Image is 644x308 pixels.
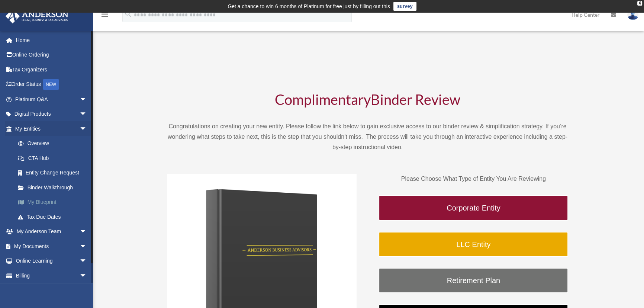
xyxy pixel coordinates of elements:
[371,91,460,108] span: Binder Review
[100,13,109,19] a: menu
[379,195,568,221] a: Corporate Entity
[275,91,371,108] span: Complimentary
[80,254,94,269] span: arrow_drop_down
[5,77,98,92] a: Order StatusNEW
[393,2,416,11] a: survey
[5,254,98,269] a: Online Learningarrow_drop_down
[5,92,98,107] a: Platinum Q&Aarrow_drop_down
[80,121,94,137] span: arrow_drop_down
[379,174,568,184] p: Please Choose What Type of Entity You Are Reviewing
[10,180,94,195] a: Binder Walkthrough
[5,48,98,62] a: Online Ordering
[10,195,98,210] a: My Blueprint
[5,107,98,122] a: Digital Productsarrow_drop_down
[379,232,568,257] a: LLC Entity
[10,151,98,166] a: CTA Hub
[5,224,98,239] a: My Anderson Teamarrow_drop_down
[5,239,98,254] a: My Documentsarrow_drop_down
[5,62,98,77] a: Tax Organizers
[10,166,98,180] a: Entity Change Request
[80,239,94,254] span: arrow_drop_down
[10,209,98,224] a: Tax Due Dates
[627,9,638,20] img: User Pic
[100,10,109,19] i: menu
[228,2,390,11] div: Get a chance to win 6 months of Platinum for free just by filling out this
[5,33,98,48] a: Home
[10,136,98,151] a: Overview
[80,268,94,283] span: arrow_drop_down
[5,121,98,136] a: My Entitiesarrow_drop_down
[5,283,98,298] a: Events Calendar
[80,92,94,107] span: arrow_drop_down
[379,268,568,293] a: Retirement Plan
[80,107,94,122] span: arrow_drop_down
[637,1,642,6] div: close
[5,268,98,283] a: Billingarrow_drop_down
[80,224,94,240] span: arrow_drop_down
[3,9,71,23] img: Anderson Advisors Platinum Portal
[124,10,132,18] i: search
[43,79,59,90] div: NEW
[167,121,569,153] p: Congratulations on creating your new entity. Please follow the link below to gain exclusive acces...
